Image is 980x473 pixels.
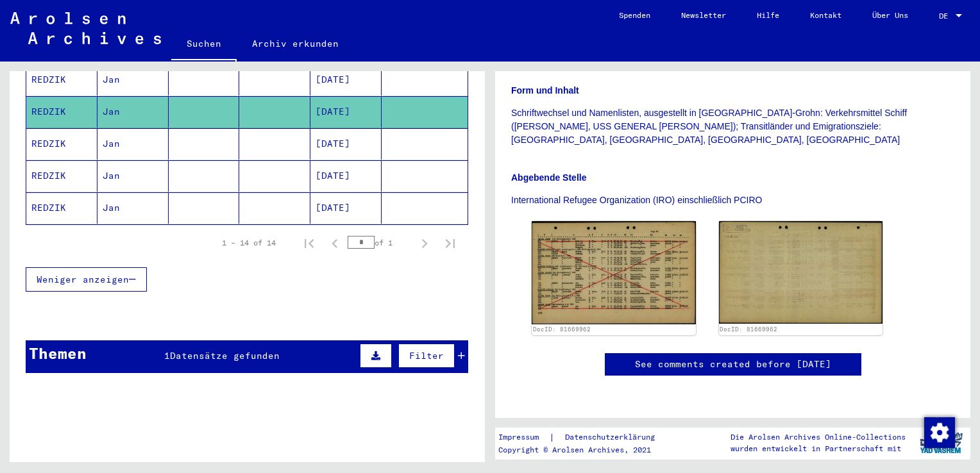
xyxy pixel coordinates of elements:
span: DE [939,12,953,21]
a: Suchen [171,28,237,62]
mat-cell: REDZIK [26,160,97,192]
a: Impressum [498,431,549,444]
mat-cell: REDZIK [26,128,97,160]
img: yv_logo.png [917,427,965,459]
mat-cell: [DATE] [310,192,382,224]
button: Filter [398,344,455,368]
a: DocID: 81669962 [533,326,591,333]
mat-cell: Jan [97,96,169,128]
a: Datenschutzerklärung [555,431,670,444]
mat-cell: [DATE] [310,160,382,192]
b: Form und Inhalt [511,85,579,95]
mat-cell: REDZIK [26,192,97,224]
mat-cell: [DATE] [310,96,382,128]
button: Previous page [322,230,348,256]
button: Weniger anzeigen [26,267,147,292]
mat-cell: REDZIK [26,64,97,95]
p: International Refugee Organization (IRO) einschließlich PCIRO [511,194,954,207]
a: See comments created before [DATE] [635,358,831,371]
a: DocID: 81669962 [720,326,777,333]
p: wurden entwickelt in Partnerschaft mit [731,443,906,454]
mat-cell: Jan [97,64,169,95]
button: Next page [412,230,437,256]
p: Schriftwechsel und Namenlisten, ausgestellt in [GEOGRAPHIC_DATA]-Grohn: Verkehrsmittel Schiff ([P... [511,106,954,147]
img: 002.jpg [719,221,883,323]
button: Last page [437,230,463,256]
span: Datensätze gefunden [170,350,280,361]
p: Copyright © Arolsen Archives, 2021 [498,444,670,456]
span: Weniger anzeigen [37,274,129,285]
p: Die Arolsen Archives Online-Collections [731,431,906,443]
div: of 1 [348,236,412,249]
span: Filter [409,350,444,361]
img: Arolsen_neg.svg [10,12,161,44]
mat-cell: [DATE] [310,128,382,160]
mat-cell: Jan [97,192,169,224]
div: | [498,431,670,444]
img: Zustimmung ändern [924,417,955,448]
div: 1 – 14 of 14 [222,237,276,249]
mat-cell: REDZIK [26,96,97,128]
b: Abgebende Stelle [511,172,586,183]
button: First page [296,230,322,256]
mat-cell: [DATE] [310,64,382,95]
span: 1 [164,350,170,361]
div: Themen [29,342,87,365]
mat-cell: Jan [97,160,169,192]
a: Archiv erkunden [237,28,354,59]
img: 001.jpg [532,221,696,324]
mat-cell: Jan [97,128,169,160]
